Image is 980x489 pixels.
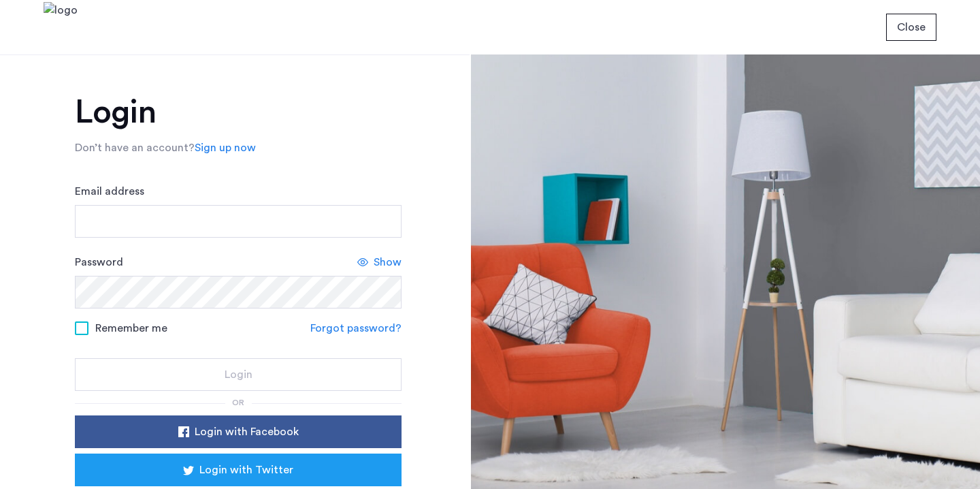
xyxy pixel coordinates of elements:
[75,96,402,129] h1: Login
[310,320,402,336] a: Forgot password?
[75,415,402,448] button: button
[75,254,123,270] label: Password
[195,140,256,156] a: Sign up now
[232,398,244,407] span: or
[44,2,78,53] img: logo
[75,142,195,153] span: Don’t have an account?
[897,19,926,35] span: Close
[886,14,936,41] button: button
[75,183,144,200] label: Email address
[195,424,299,440] span: Login with Facebook
[225,366,252,383] span: Login
[374,254,402,270] span: Show
[75,358,402,391] button: button
[75,454,402,486] button: button
[95,320,167,336] span: Remember me
[199,462,293,478] span: Login with Twitter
